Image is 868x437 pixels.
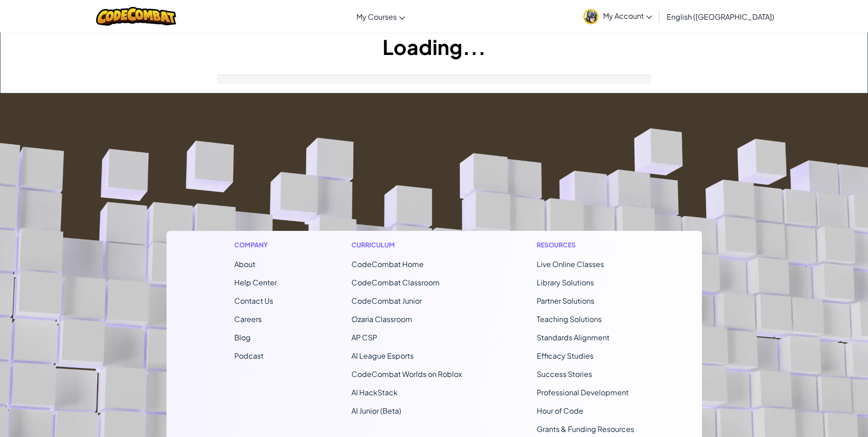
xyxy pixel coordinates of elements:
span: English ([GEOGRAPHIC_DATA]) [667,12,774,22]
img: CodeCombat logo [96,7,176,26]
a: English ([GEOGRAPHIC_DATA]) [662,4,779,29]
a: Efficacy Studies [537,351,593,361]
span: CodeCombat Home [351,259,424,269]
a: Grants & Funding Resources [537,424,634,434]
a: Live Online Classes [537,259,604,269]
a: AI League Esports [351,351,414,361]
a: About [234,259,255,269]
a: Standards Alignment [537,333,609,342]
a: Hour of Code [537,406,583,415]
a: Help Center [234,278,277,287]
a: Professional Development [537,388,629,397]
a: AI Junior (Beta) [351,406,401,415]
a: Podcast [234,351,264,361]
a: Partner Solutions [537,296,594,306]
a: Blog [234,333,251,342]
a: AI HackStack [351,388,398,397]
a: CodeCombat Junior [351,296,422,306]
a: CodeCombat Worlds on Roblox [351,369,462,379]
a: AP CSP [351,333,377,342]
h1: Company [234,240,277,250]
span: My Courses [356,12,397,22]
span: My Account [603,11,652,21]
h1: Curriculum [351,240,462,250]
img: avatar [583,9,598,24]
a: Teaching Solutions [537,314,602,324]
a: Success Stories [537,369,592,379]
a: CodeCombat Classroom [351,278,440,287]
a: Careers [234,314,262,324]
h1: Loading... [0,33,868,61]
h1: Resources [537,240,634,250]
span: Contact Us [234,296,273,306]
a: Library Solutions [537,278,594,287]
a: My Account [579,2,657,31]
a: Ozaria Classroom [351,314,412,324]
a: My Courses [352,4,410,29]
